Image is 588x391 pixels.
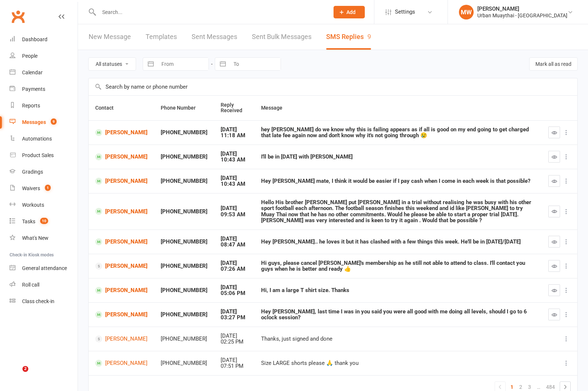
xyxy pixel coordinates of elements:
[261,360,535,366] div: Size LARGE shorts please 🙏 thank you
[154,96,214,120] th: Phone Number
[334,6,365,18] button: Add
[89,24,131,50] a: New Message
[221,284,248,291] div: [DATE]
[261,178,535,184] div: Hey [PERSON_NAME] mate, I think it would be easier if I pay cash when I come in each week is that...
[221,127,248,133] div: [DATE]
[221,363,248,369] div: 07:51 PM
[326,24,371,50] a: SMS Replies9
[22,366,28,372] span: 2
[10,114,78,131] a: Messages 9
[22,70,43,75] div: Calendar
[395,4,415,20] span: Settings
[95,129,147,136] a: [PERSON_NAME]
[221,314,248,321] div: 03:27 PM
[252,24,311,50] a: Sent Bulk Messages
[161,312,207,318] div: [PHONE_NUMBER]
[214,96,254,120] th: Reply Received
[261,287,535,294] div: Hi, I am a large T shirt size. Thanks
[261,309,535,321] div: Hey [PERSON_NAME], last time I was in you said you were all good with me doing all levels, should...
[9,7,27,26] a: Clubworx
[10,64,78,81] a: Calendar
[40,218,48,224] span: 10
[221,333,248,339] div: [DATE]
[7,366,25,384] iframe: Intercom live chat
[261,199,535,224] div: Hello His brother [PERSON_NAME] put [PERSON_NAME] in a trial without realising he was busy with h...
[221,157,248,163] div: 10:43 AM
[22,103,40,109] div: Reports
[22,169,43,175] div: Gradings
[89,78,577,95] input: Search by name or phone number
[221,357,248,363] div: [DATE]
[10,260,78,277] a: General attendance kiosk mode
[192,24,237,50] a: Sent Messages
[261,336,535,342] div: Thanks, just signed and done
[221,242,248,248] div: 08:47 AM
[22,202,44,208] div: Workouts
[95,287,147,294] a: [PERSON_NAME]
[10,81,78,97] a: Payments
[261,127,535,139] div: hey [PERSON_NAME] do we know why this is failing appears as if all is good on my end going to get...
[221,181,248,187] div: 10:43 AM
[10,164,78,180] a: Gradings
[22,86,45,92] div: Payments
[477,12,567,19] div: Urban Muaythai - [GEOGRAPHIC_DATA]
[22,298,54,304] div: Class check-in
[97,7,324,17] input: Search...
[229,58,281,70] input: To
[22,218,35,224] div: Tasks
[10,97,78,114] a: Reports
[95,208,147,215] a: [PERSON_NAME]
[45,185,51,191] span: 1
[221,205,248,212] div: [DATE]
[221,212,248,218] div: 09:53 AM
[346,9,356,15] span: Add
[221,260,248,266] div: [DATE]
[367,33,371,40] div: 9
[529,57,578,71] button: Mark all as read
[10,230,78,246] a: What's New
[221,266,248,272] div: 07:26 AM
[22,265,67,271] div: General attendance
[95,263,147,270] a: [PERSON_NAME]
[221,151,248,157] div: [DATE]
[22,185,40,191] div: Waivers
[22,235,49,241] div: What's New
[95,238,147,245] a: [PERSON_NAME]
[261,260,535,272] div: Hi guys, please cancel [PERSON_NAME]'s membership as he still not able to attend to class. I'll c...
[221,175,248,181] div: [DATE]
[10,293,78,310] a: Class kiosk mode
[10,213,78,230] a: Tasks 10
[161,336,207,342] div: [PHONE_NUMBER]
[161,154,207,160] div: [PHONE_NUMBER]
[254,96,542,120] th: Message
[261,154,535,160] div: I'll be in [DATE] with [PERSON_NAME]
[89,96,154,120] th: Contact
[10,197,78,213] a: Workouts
[161,129,207,136] div: [PHONE_NUMBER]
[221,339,248,345] div: 02:25 PM
[22,282,39,288] div: Roll call
[161,239,207,245] div: [PHONE_NUMBER]
[221,309,248,315] div: [DATE]
[161,178,207,184] div: [PHONE_NUMBER]
[22,36,47,42] div: Dashboard
[22,136,52,142] div: Automations
[10,277,78,293] a: Roll call
[161,360,207,366] div: [PHONE_NUMBER]
[157,58,209,70] input: From
[477,6,567,12] div: [PERSON_NAME]
[221,290,248,296] div: 05:06 PM
[51,118,57,125] span: 9
[95,153,147,160] a: [PERSON_NAME]
[22,152,54,158] div: Product Sales
[22,119,46,125] div: Messages
[221,132,248,139] div: 11:18 AM
[459,5,474,19] div: MW
[146,24,177,50] a: Templates
[10,147,78,164] a: Product Sales
[95,178,147,185] a: [PERSON_NAME]
[10,131,78,147] a: Automations
[161,263,207,269] div: [PHONE_NUMBER]
[10,180,78,197] a: Waivers 1
[95,335,147,342] a: [PERSON_NAME]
